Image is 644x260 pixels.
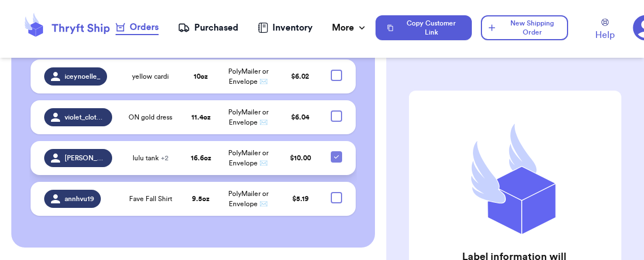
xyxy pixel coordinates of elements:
span: $ 6.04 [291,114,309,121]
strong: 10 oz [194,73,208,80]
span: $ 10.00 [290,155,311,161]
a: Orders [116,20,159,35]
span: violet_clothing_thrift [65,113,105,122]
span: $ 6.02 [291,73,309,80]
span: lulu tank [133,154,168,163]
span: PolyMailer or Envelope ✉️ [228,68,268,85]
button: Copy Customer Link [376,15,472,40]
span: [PERSON_NAME] [65,154,105,163]
span: Help [595,28,615,42]
strong: 9.5 oz [192,195,210,202]
strong: 11.4 oz [191,114,211,121]
span: iceynoelle_ [65,72,100,81]
span: Fave Fall Shirt [129,194,172,203]
span: yellow cardi [132,72,169,81]
span: ON gold dress [129,113,172,122]
span: annhvu19 [65,194,94,203]
span: PolyMailer or Envelope ✉️ [228,109,268,126]
button: New Shipping Order [481,15,568,40]
a: Inventory [258,21,313,35]
span: PolyMailer or Envelope ✉️ [228,150,268,167]
span: + 2 [161,155,168,161]
div: Orders [116,20,159,34]
strong: 16.6 oz [191,155,211,161]
span: $ 5.19 [292,195,309,202]
a: Purchased [178,21,238,35]
a: Help [595,19,615,42]
div: More [332,21,368,35]
span: PolyMailer or Envelope ✉️ [228,190,268,207]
